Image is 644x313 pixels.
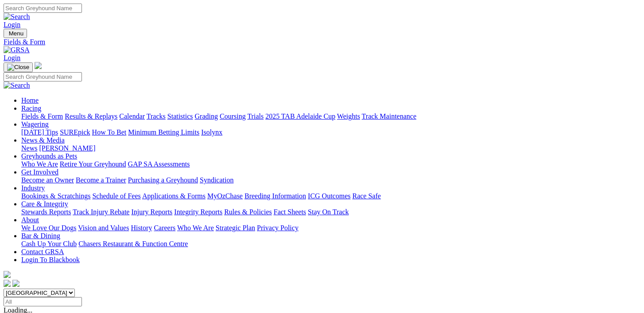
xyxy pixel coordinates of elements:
[352,192,380,200] a: Race Safe
[21,224,640,232] div: About
[21,208,640,216] div: Care & Integrity
[244,192,306,200] a: Breeding Information
[21,128,58,136] a: [DATE] Tips
[21,136,65,144] a: News & Media
[92,128,127,136] a: How To Bet
[257,224,299,232] a: Privacy Policy
[21,192,640,200] div: Industry
[147,112,166,120] a: Tracks
[73,208,129,216] a: Track Injury Rebate
[21,104,41,112] a: Racing
[220,112,246,120] a: Coursing
[265,112,335,120] a: 2025 TAB Adelaide Cup
[21,240,640,248] div: Bar & Dining
[21,144,640,152] div: News & Media
[4,72,82,81] input: Search
[200,176,233,184] a: Syndication
[4,62,33,72] button: Toggle navigation
[65,112,117,120] a: Results & Replays
[76,176,126,184] a: Become a Trainer
[7,64,29,71] img: Close
[195,112,218,120] a: Grading
[12,280,19,287] img: twitter.svg
[174,208,222,216] a: Integrity Reports
[247,112,264,120] a: Trials
[21,248,64,255] a: Contact GRSA
[35,62,42,69] img: logo-grsa-white.png
[9,30,23,37] span: Menu
[92,192,140,200] a: Schedule of Fees
[308,192,350,200] a: ICG Outcomes
[21,120,49,128] a: Wagering
[131,224,152,232] a: History
[128,128,199,136] a: Minimum Betting Limits
[4,21,20,28] a: Login
[337,112,360,120] a: Weights
[21,152,77,160] a: Greyhounds as Pets
[21,144,37,152] a: News
[119,112,145,120] a: Calendar
[4,54,20,62] a: Login
[21,176,640,184] div: Get Involved
[177,224,214,232] a: Who We Are
[78,240,188,247] a: Chasers Restaurant & Function Centre
[21,208,71,216] a: Stewards Reports
[4,29,27,38] button: Toggle navigation
[308,208,349,216] a: Stay On Track
[4,81,30,89] img: Search
[21,97,39,104] a: Home
[21,160,640,168] div: Greyhounds as Pets
[21,160,58,168] a: Who We Are
[21,192,90,200] a: Bookings & Scratchings
[216,224,255,232] a: Strategic Plan
[78,224,129,232] a: Vision and Values
[21,240,77,247] a: Cash Up Your Club
[21,176,74,184] a: Become an Owner
[21,216,39,224] a: About
[21,200,68,208] a: Care & Integrity
[21,128,640,136] div: Wagering
[362,112,416,120] a: Track Maintenance
[4,13,30,21] img: Search
[224,208,272,216] a: Rules & Policies
[128,160,190,168] a: GAP SA Assessments
[4,280,11,287] img: facebook.svg
[4,4,82,13] input: Search
[60,128,90,136] a: SUREpick
[4,297,82,306] input: Select date
[4,46,30,54] img: GRSA
[4,271,11,278] img: logo-grsa-white.png
[21,256,80,263] a: Login To Blackbook
[207,192,243,200] a: MyOzChase
[142,192,206,200] a: Applications & Forms
[154,224,175,232] a: Careers
[21,168,58,176] a: Get Involved
[39,144,95,152] a: [PERSON_NAME]
[4,38,640,46] a: Fields & Form
[21,112,640,120] div: Racing
[21,224,76,232] a: We Love Our Dogs
[21,232,60,240] a: Bar & Dining
[60,160,126,168] a: Retire Your Greyhound
[131,208,172,216] a: Injury Reports
[128,176,198,184] a: Purchasing a Greyhound
[274,208,306,216] a: Fact Sheets
[21,112,63,120] a: Fields & Form
[21,184,45,192] a: Industry
[201,128,222,136] a: Isolynx
[167,112,193,120] a: Statistics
